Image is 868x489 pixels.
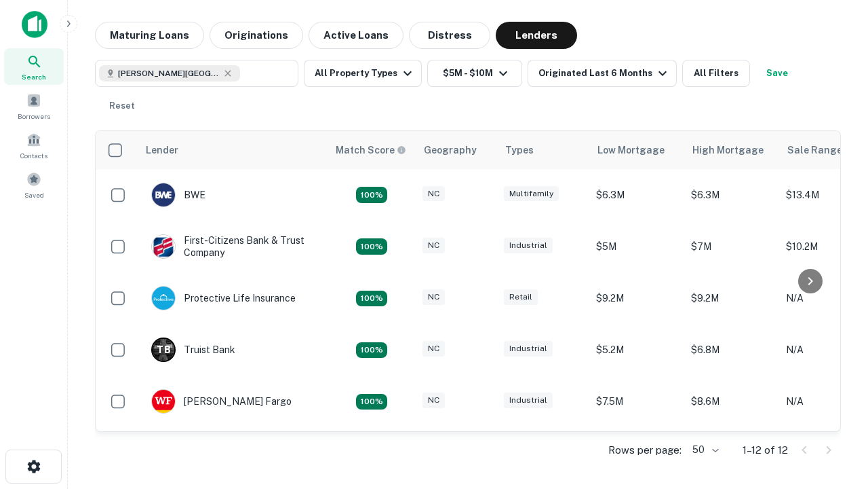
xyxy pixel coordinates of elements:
div: Matching Properties: 3, hasApolloMatch: undefined [356,342,387,359]
div: Matching Properties: 2, hasApolloMatch: undefined [356,187,387,203]
button: Originated Last 6 Months [528,60,677,87]
a: Search [4,48,64,85]
div: NC [422,238,445,253]
p: T B [157,343,170,357]
div: Low Mortgage [597,142,665,158]
a: Saved [4,166,64,203]
span: Search [22,71,46,82]
iframe: Chat Widget [800,337,868,402]
div: Protective Life Insurance [151,286,296,310]
span: Borrowers [18,111,50,122]
div: High Mortgage [692,142,764,158]
p: Rows per page: [608,442,682,458]
span: Contacts [20,150,47,161]
button: Lenders [496,22,577,49]
div: NC [422,341,445,357]
button: Save your search to get updates of matches that match your search criteria. [755,60,799,87]
p: 1–12 of 12 [743,442,788,458]
button: Distress [409,22,490,49]
td: $5M [589,221,684,272]
th: Types [497,131,589,169]
img: picture [152,287,175,310]
td: $7.5M [589,376,684,427]
button: All Property Types [304,60,422,87]
div: Truist Bank [151,338,235,362]
td: $8.8M [684,427,779,479]
div: Matching Properties: 2, hasApolloMatch: undefined [356,394,387,410]
img: picture [152,183,175,206]
div: Multifamily [504,186,559,202]
span: Saved [24,189,44,200]
span: [PERSON_NAME][GEOGRAPHIC_DATA], [GEOGRAPHIC_DATA] [118,67,220,79]
div: Matching Properties: 2, hasApolloMatch: undefined [356,291,387,307]
div: NC [422,186,445,202]
div: NC [422,289,445,305]
img: picture [152,390,175,413]
th: Low Mortgage [589,131,684,169]
h6: Match Score [336,143,403,158]
th: High Mortgage [684,131,779,169]
button: $5M - $10M [427,60,522,87]
button: Reset [100,92,144,120]
button: Active Loans [309,22,403,49]
div: Industrial [504,341,553,357]
a: Borrowers [4,88,64,124]
th: Capitalize uses an advanced AI algorithm to match your search with the best lender. The match sco... [328,131,416,169]
div: BWE [151,183,205,207]
div: Types [505,142,534,158]
a: Contacts [4,127,64,164]
td: $6.3M [684,169,779,221]
td: $9.2M [589,272,684,324]
td: $6.3M [589,169,684,221]
button: All Filters [682,60,750,87]
div: Sale Range [787,142,842,158]
div: Matching Properties: 2, hasApolloMatch: undefined [356,238,387,255]
button: Originations [210,22,303,49]
div: NC [422,393,445,408]
div: Geography [424,142,477,158]
div: Originated Last 6 Months [538,65,671,81]
div: Lender [146,142,178,158]
div: Capitalize uses an advanced AI algorithm to match your search with the best lender. The match sco... [336,143,406,158]
div: [PERSON_NAME] Fargo [151,389,292,414]
th: Lender [138,131,328,169]
div: 50 [687,440,721,460]
td: $9.2M [684,272,779,324]
button: Maturing Loans [95,22,204,49]
div: Industrial [504,393,553,408]
td: $5.2M [589,324,684,376]
img: picture [152,235,175,258]
img: capitalize-icon.png [22,11,47,38]
td: $6.8M [684,324,779,376]
div: Industrial [504,238,553,253]
div: Retail [504,289,538,305]
th: Geography [416,131,497,169]
td: $7M [684,221,779,272]
td: $8.8M [589,427,684,479]
td: $8.6M [684,376,779,427]
div: First-citizens Bank & Trust Company [151,234,314,259]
